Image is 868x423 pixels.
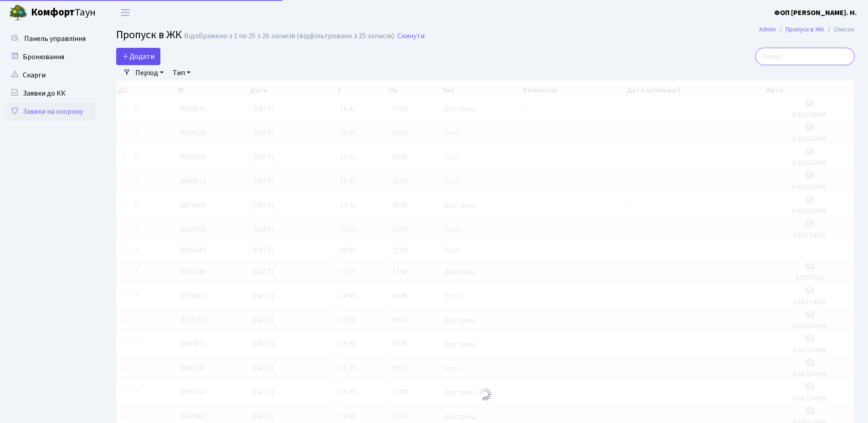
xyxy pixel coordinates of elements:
[184,32,395,41] div: Відображено з 1 по 25 з 26 записів (відфільтровано з 25 записів).
[774,8,857,18] b: ФОП [PERSON_NAME]. Н.
[774,7,857,18] a: ФОП [PERSON_NAME]. Н.
[397,32,425,41] a: Скинути
[478,387,493,402] img: Обробка...
[169,65,194,81] a: Тип
[116,27,182,43] span: Пропуск в ЖК
[745,20,868,39] nav: breadcrumb
[759,25,776,34] a: Admin
[122,51,154,61] span: Додати
[5,84,96,102] a: Заявки до КК
[114,5,137,20] button: Переключити навігацію
[755,48,854,65] input: Пошук...
[5,48,96,66] a: Бронювання
[786,25,824,34] a: Пропуск в ЖК
[132,65,167,81] a: Період
[824,25,854,35] li: Список
[5,30,96,48] a: Панель управління
[5,66,96,84] a: Скарги
[31,5,96,20] span: Таун
[9,4,27,22] img: logo.png
[24,34,86,44] span: Панель управління
[116,48,160,65] a: Додати
[5,102,96,121] a: Заявки на охорону
[31,5,75,20] b: Комфорт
